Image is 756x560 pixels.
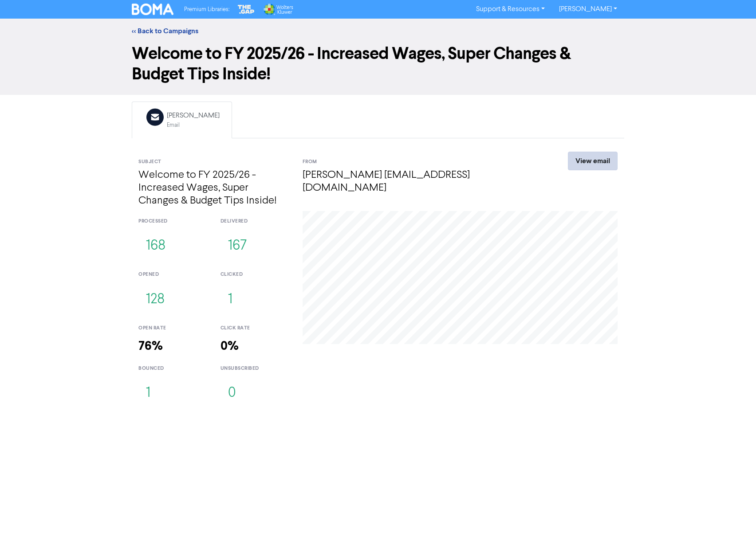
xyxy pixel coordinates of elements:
button: 128 [138,285,172,314]
div: unsubscribed [220,365,289,372]
button: 1 [220,285,240,314]
div: clicked [220,271,289,278]
div: From [303,158,535,166]
div: Subject [138,158,289,166]
div: Email [167,121,220,129]
img: The Gap [236,4,256,15]
div: bounced [138,365,207,372]
div: processed [138,218,207,225]
img: Wolters Kluwer [263,4,293,15]
h4: [PERSON_NAME] [EMAIL_ADDRESS][DOMAIN_NAME] [303,169,535,195]
button: 0 [220,379,244,408]
span: Premium Libraries: [184,7,229,12]
h1: Welcome to FY 2025/26 - Increased Wages, Super Changes & Budget Tips Inside! [132,43,624,84]
button: 1 [138,379,158,408]
strong: 76% [138,338,163,354]
div: open rate [138,325,207,332]
button: 167 [220,231,254,261]
div: delivered [220,218,289,225]
a: [PERSON_NAME] [552,2,624,16]
a: View email [568,152,618,170]
div: [PERSON_NAME] [167,110,220,121]
a: << Back to Campaigns [132,27,198,35]
button: 168 [138,231,173,261]
strong: 0% [220,338,239,354]
h4: Welcome to FY 2025/26 - Increased Wages, Super Changes & Budget Tips Inside! [138,169,289,207]
div: opened [138,271,207,278]
div: click rate [220,325,289,332]
img: BOMA Logo [132,4,173,15]
iframe: Chat Widget [712,517,756,560]
a: Support & Resources [469,2,552,16]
